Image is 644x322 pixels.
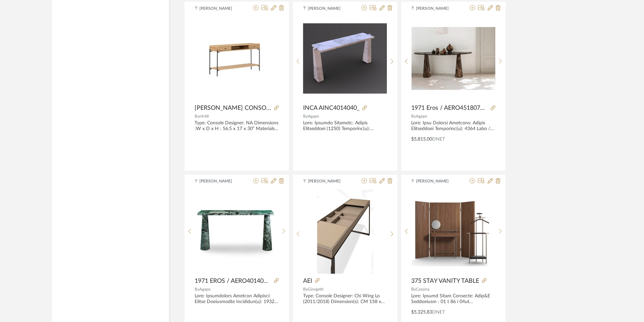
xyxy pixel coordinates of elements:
[416,287,429,291] span: Cassina
[303,287,308,291] span: By
[303,189,387,274] div: 0
[199,178,242,184] span: [PERSON_NAME]
[195,120,279,132] div: Type: Console Designer: NA Dimensions :W x D x H : 56.5 x 17 x 30” Materials/ Finishes : Solid te...
[411,277,479,285] span: 375 STAY VANITY TABLE
[416,5,459,11] span: [PERSON_NAME]
[317,189,373,274] img: AEI
[411,114,416,118] span: By
[411,104,488,112] span: 1971 Eros / AERO4518072_ OVAL
[308,287,323,291] span: Giorgetti
[303,104,360,112] span: INCA AINC4014040_
[412,27,495,90] img: 1971 Eros / AERO4518072_ OVAL
[416,178,459,184] span: [PERSON_NAME]
[412,196,495,266] img: 375 STAY VANITY TABLE
[308,114,319,118] span: Agape
[303,114,308,118] span: By
[411,310,432,315] span: $5,325.83
[195,293,279,305] div: Lore: Ipsumdolors Ametcon Adipisci: Elitse Doeiusmodte Incididun(u): 1932 Labo / ETDO2941379 - Ma...
[432,310,445,315] span: DNET
[411,137,432,142] span: $5,815.00
[303,16,387,101] div: 0
[199,114,209,118] span: nh48
[195,277,271,285] span: 1971 EROS / AERO4014072_ RECTANGLE
[303,120,387,132] div: Lore: Ipsumdo Sitametc: Adipis Elitseddoei (1250) Temporinc(u): LABO7379665 (Etdo magna) Aliqua: ...
[411,287,416,291] span: By
[195,104,271,112] span: [PERSON_NAME] CONSOLE
[303,277,312,285] span: AEI
[308,178,350,184] span: [PERSON_NAME]
[303,23,387,93] img: INCA AINC4014040_
[195,287,199,291] span: By
[199,5,242,11] span: [PERSON_NAME]
[195,114,199,118] span: By
[199,287,210,291] span: Agape
[412,16,495,101] div: 0
[303,293,387,305] div: Type: Console Designer: Chi Wing Lo (2011/2018) Dimension(s): CM 158 x 42,5 x h 85 AEI 60013 Remo...
[195,205,279,258] img: 1971 EROS / AERO4014072_ RECTANGLE
[432,137,445,142] span: DNET
[411,120,495,132] div: Lore: Ipsu Dolorsi Ametcons: Adipis Elitseddoei Temporinc(u): 4364 Labo / ETDO8056299 : Magnaa = ...
[308,5,350,11] span: [PERSON_NAME]
[416,114,427,118] span: Agape
[195,28,279,89] img: LINDEL CONSOLE
[411,293,495,305] div: Lore: Ipsumd Sitam Consecte: Adip&E Seddoeiusm : 01 t 86 i 04ut Laboreet/Dolorema: ALIQU: ENIMADM...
